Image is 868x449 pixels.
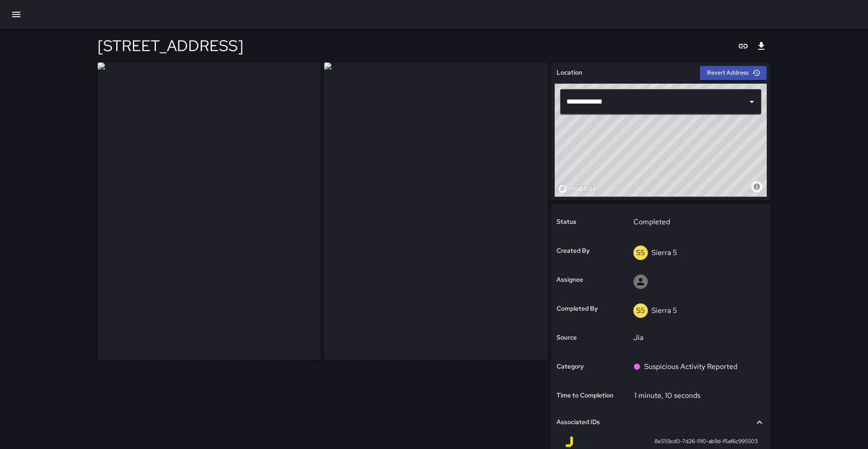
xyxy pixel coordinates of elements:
button: Export [752,37,770,55]
p: Jia [633,332,759,343]
p: S5 [636,305,645,316]
img: request_images%2Fb622d250-7d26-11f0-ab9d-f5af6c995503 [98,62,321,360]
p: Sierra 5 [651,306,677,315]
h6: Assignee [557,275,583,285]
p: Completed [633,217,759,227]
h6: Source [557,333,577,343]
h6: Completed By [557,304,598,314]
p: S5 [636,247,645,258]
img: request_images%2Fb7719970-7d26-11f0-ab9d-f5af6c995503 [324,62,547,360]
h6: Location [557,68,582,78]
p: Sierra 5 [651,248,677,257]
span: 8e559cd0-7d26-11f0-ab9d-f5af6c995503 [655,437,758,446]
h6: Associated IDs [557,417,600,427]
div: Associated IDs [557,412,765,433]
p: Suspicious Activity Reported [644,361,737,372]
h4: [STREET_ADDRESS] [98,36,243,55]
button: Open [745,95,758,108]
p: 1 minute, 10 seconds [634,391,700,400]
button: Revert Address [700,66,767,80]
h6: Time to Completion [557,391,613,401]
h6: Category [557,362,584,372]
h6: Status [557,217,576,227]
h6: Created By [557,246,590,256]
button: Copy link [734,37,752,55]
